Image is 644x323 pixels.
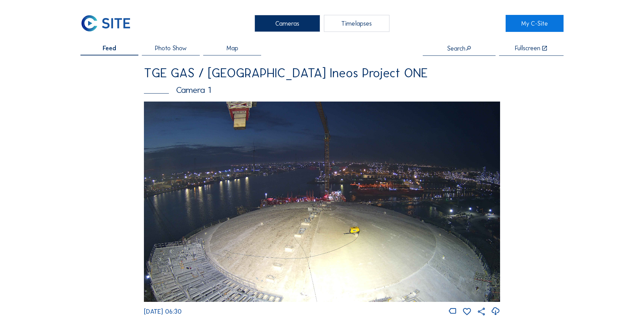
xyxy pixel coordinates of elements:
[144,67,500,79] div: TGE GAS / [GEOGRAPHIC_DATA] Ineos Project ONE
[506,15,564,32] a: My C-Site
[255,15,320,32] div: Cameras
[144,308,182,315] span: [DATE] 06:30
[144,86,500,94] div: Camera 1
[144,102,500,302] img: Image
[80,15,138,32] a: C-SITE Logo
[324,15,389,32] div: Timelapses
[103,45,116,51] span: Feed
[80,15,131,32] img: C-SITE Logo
[226,45,238,51] span: Map
[515,45,540,52] div: Fullscreen
[155,45,187,51] span: Photo Show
